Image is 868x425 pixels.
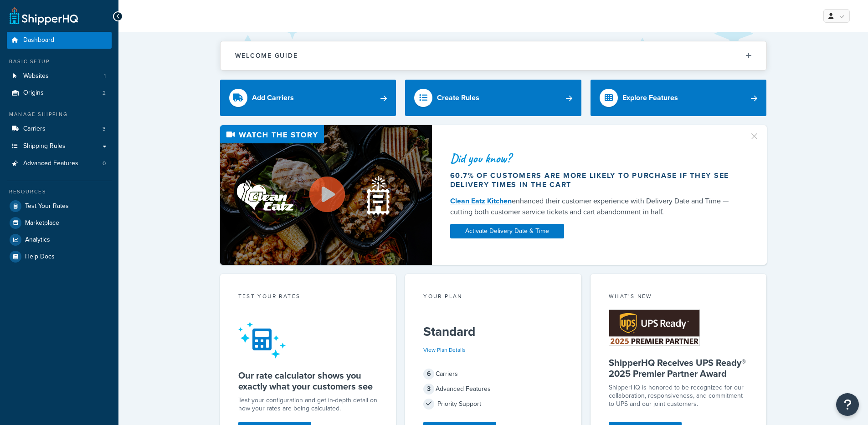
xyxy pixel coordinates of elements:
span: Advanced Features [23,160,78,167]
h2: Welcome Guide [235,52,298,59]
div: Carriers [423,368,563,380]
span: Dashboard [23,36,54,44]
span: Carriers [23,125,46,133]
a: Carriers3 [7,121,112,137]
div: Resources [7,188,112,196]
div: Test your configuration and get in-depth detail on how your rates are being calculated. [238,396,378,413]
a: Analytics [7,232,112,248]
h5: Standard [423,324,563,339]
div: What's New [609,292,749,303]
div: 60.7% of customers are more likely to purchase if they see delivery times in the cart [450,171,738,189]
a: Shipping Rules [7,138,112,155]
div: Add Carriers [252,91,294,104]
a: Clean Eatz Kitchen [450,196,512,206]
div: Test your rates [238,292,378,303]
button: Welcome Guide [221,41,766,70]
span: Marketplace [25,219,59,227]
a: Marketplace [7,215,112,231]
a: Websites1 [7,68,112,85]
li: Advanced Features [7,155,112,172]
span: 3 [423,384,434,395]
span: 3 [103,125,106,133]
p: ShipperHQ is honored to be recognized for our collaboration, responsiveness, and commitment to UP... [609,384,749,408]
div: Manage Shipping [7,111,112,118]
div: Create Rules [437,91,479,104]
h5: ShipperHQ Receives UPS Ready® 2025 Premier Partner Award [609,357,749,379]
li: Origins [7,85,112,101]
div: Priority Support [423,398,563,410]
a: Add Carriers [220,80,396,116]
a: Create Rules [405,80,581,116]
span: Origins [23,89,44,97]
div: Explore Features [622,91,678,104]
a: Origins2 [7,85,112,101]
li: Websites [7,68,112,85]
img: Video thumbnail [220,125,432,265]
span: Help Docs [25,253,55,261]
li: Carriers [7,121,112,137]
a: Dashboard [7,32,112,49]
h5: Our rate calculator shows you exactly what your customers see [238,370,378,392]
div: Basic Setup [7,58,112,66]
span: Analytics [25,236,50,244]
span: 0 [103,160,106,167]
a: Advanced Features0 [7,155,112,172]
div: Your Plan [423,292,563,303]
span: Test Your Rates [25,202,69,210]
span: 2 [103,89,106,97]
div: enhanced their customer experience with Delivery Date and Time — cutting both customer service ti... [450,196,738,218]
a: Explore Features [591,80,767,116]
span: Websites [23,72,49,80]
div: Advanced Features [423,383,563,395]
div: Did you know? [450,152,738,165]
a: Test Your Rates [7,198,112,214]
span: Shipping Rules [23,142,66,150]
span: 1 [104,72,106,80]
a: View Plan Details [423,346,466,354]
button: Open Resource Center [836,393,859,416]
span: 6 [423,369,434,379]
a: Help Docs [7,248,112,265]
a: Activate Delivery Date & Time [450,224,564,238]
